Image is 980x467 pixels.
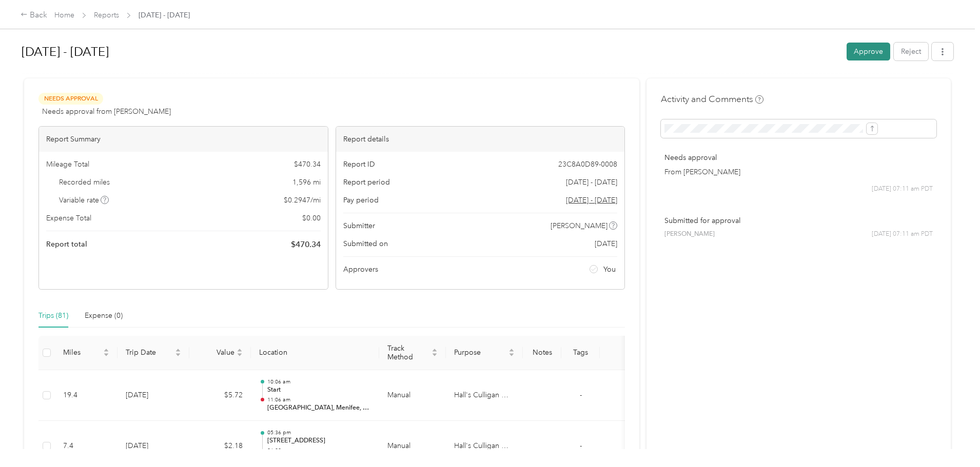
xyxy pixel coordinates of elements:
div: Report details [336,127,625,152]
p: 10:06 am [267,378,371,385]
span: $ 0.2947 / mi [284,195,321,206]
p: [GEOGRAPHIC_DATA], Menifee, [GEOGRAPHIC_DATA], [GEOGRAPHIC_DATA] [267,403,371,413]
span: [DATE] 07:11 am PDT [872,185,933,194]
span: Submitted on [343,238,388,249]
th: Tags [561,336,600,370]
div: Back [21,9,47,22]
span: Report ID [343,159,375,170]
p: 05:36 pm [267,429,371,436]
p: [STREET_ADDRESS] [267,436,371,445]
span: Recorded miles [59,177,110,188]
span: caret-down [103,352,109,358]
span: Needs approval from [PERSON_NAME] [42,106,171,117]
th: Track Method [379,336,446,370]
span: $ 470.34 [291,238,321,251]
iframe: Everlance-gr Chat Button Frame [923,410,980,467]
span: Report total [46,239,87,250]
span: [DATE] - [DATE] [566,177,617,188]
td: $5.72 [189,370,251,421]
div: Trips (81) [38,310,68,321]
p: Start [267,385,371,395]
div: Expense (0) [85,310,123,321]
th: Notes [523,336,561,370]
h1: Sep 1 - 30, 2025 [22,39,839,64]
td: Hall's Culligan Water [446,370,523,421]
span: $ 470.34 [294,159,321,170]
div: Report Summary [39,127,328,152]
span: caret-down [432,352,438,358]
a: Reports [94,11,119,19]
td: Manual [379,370,446,421]
span: caret-down [237,352,243,358]
span: You [603,264,616,275]
span: caret-down [508,352,515,358]
span: caret-up [237,347,243,353]
button: Approve [847,43,890,60]
span: [DATE] [595,238,617,249]
span: Pay period [343,195,379,206]
span: Needs Approval [38,93,103,105]
p: Needs approval [664,152,933,163]
span: - [580,441,582,450]
button: Reject [894,43,928,60]
span: Variable rate [59,195,109,206]
span: [DATE] 07:11 am PDT [872,230,933,239]
span: Report period [343,177,390,188]
span: Purpose [454,348,506,357]
p: Submitted for approval [664,215,933,226]
th: Location [251,336,379,370]
span: caret-up [175,347,181,353]
span: [DATE] - [DATE] [139,10,190,21]
span: Value [198,348,234,357]
a: Home [54,11,74,19]
td: 19.4 [55,370,117,421]
span: [PERSON_NAME] [664,230,715,239]
span: Submitter [343,220,375,231]
p: 06:00 pm [267,447,371,454]
span: Expense Total [46,213,91,224]
p: 11:06 am [267,396,371,403]
span: [PERSON_NAME] [551,220,607,231]
span: caret-up [432,347,438,353]
span: 1,596 mi [292,177,321,188]
th: Miles [55,336,117,370]
span: caret-up [103,347,109,353]
th: Purpose [446,336,523,370]
th: Trip Date [117,336,189,370]
span: caret-up [508,347,515,353]
span: Go to pay period [566,195,617,206]
span: Mileage Total [46,159,89,170]
span: - [580,391,582,399]
p: From [PERSON_NAME] [664,167,933,177]
span: Trip Date [126,348,173,357]
span: Track Method [387,344,429,361]
span: Miles [63,348,101,357]
span: Approvers [343,264,378,275]
span: $ 0.00 [302,213,321,224]
td: [DATE] [117,370,189,421]
span: 23C8A0D89-0008 [558,159,617,170]
span: caret-down [175,352,181,358]
h4: Activity and Comments [661,93,763,106]
th: Value [189,336,251,370]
